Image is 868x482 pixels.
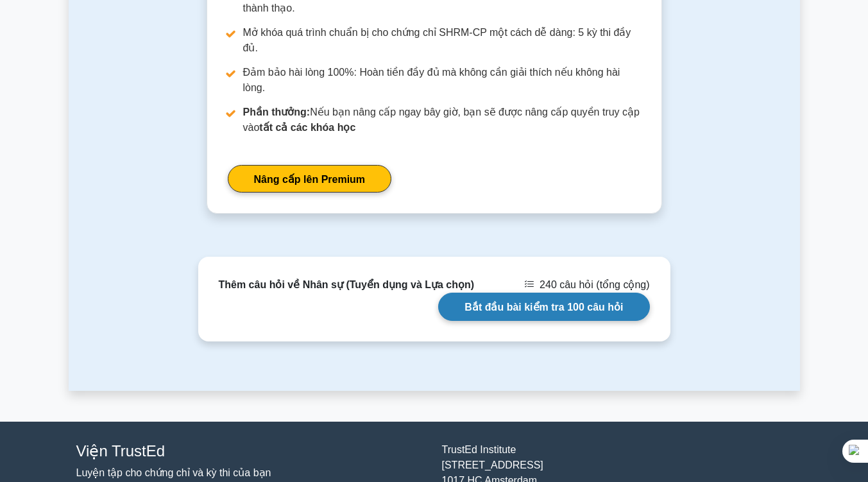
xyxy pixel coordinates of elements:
font: Viện TrustEd [76,442,166,460]
font: [STREET_ADDRESS] [442,460,543,470]
a: Luyện tập cho chứng chỉ và kỳ thi của bạn [76,467,271,478]
a: Nâng cấp lên Premium [228,165,392,193]
a: Bắt đầu bài kiểm tra 100 câu hỏi [438,293,649,320]
font: TrustEd Institute [442,444,516,455]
